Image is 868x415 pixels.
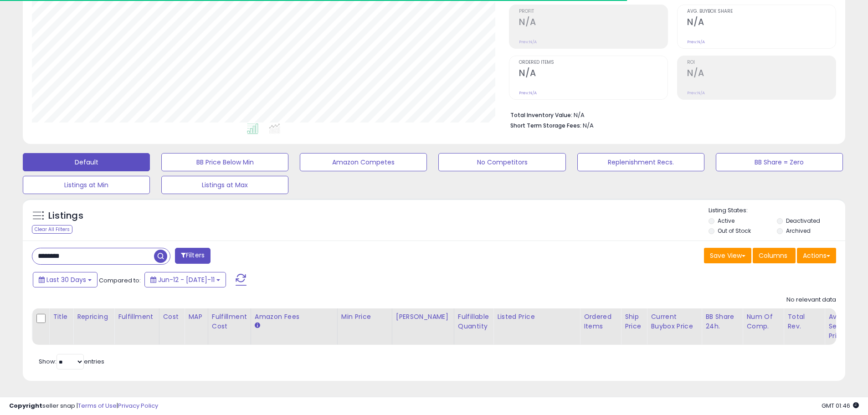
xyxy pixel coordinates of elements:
[48,210,83,222] h5: Listings
[510,111,572,119] b: Total Inventory Value:
[9,402,158,410] div: seller snap | |
[718,217,734,225] label: Active
[786,296,836,304] div: No relevant data
[163,312,181,322] div: Cost
[161,153,288,171] button: BB Price Below Min
[519,68,668,80] h2: N/A
[510,109,829,120] li: N/A
[438,153,565,171] button: No Competitors
[687,90,705,96] small: Prev: N/A
[458,312,489,331] div: Fulfillable Quantity
[396,312,450,322] div: [PERSON_NAME]
[53,312,69,322] div: Title
[46,275,86,284] span: Last 30 Days
[704,248,751,263] button: Save View
[705,312,739,331] div: BB Share 24h.
[583,121,594,130] span: N/A
[651,312,698,331] div: Current Buybox Price
[625,312,643,331] div: Ship Price
[77,312,110,322] div: Repricing
[709,206,845,215] p: Listing States:
[158,275,215,284] span: Jun-12 - [DATE]-11
[687,68,836,80] h2: N/A
[687,60,836,65] span: ROI
[33,272,98,287] button: Last 30 Days
[753,248,796,263] button: Columns
[300,153,427,171] button: Amazon Competes
[510,122,581,129] b: Short Term Storage Fees:
[118,312,155,322] div: Fulfillment
[797,248,836,263] button: Actions
[255,312,334,322] div: Amazon Fees
[716,153,843,171] button: BB Share = Zero
[519,39,537,45] small: Prev: N/A
[118,401,158,410] a: Privacy Policy
[519,9,668,14] span: Profit
[161,176,288,194] button: Listings at Max
[718,227,751,235] label: Out of Stock
[786,227,811,235] label: Archived
[255,322,260,330] small: Amazon Fees.
[39,357,104,366] span: Show: entries
[687,17,836,29] h2: N/A
[577,153,704,171] button: Replenishment Recs.
[9,401,42,410] strong: Copyright
[78,401,117,410] a: Terms of Use
[519,60,668,65] span: Ordered Items
[786,217,820,225] label: Deactivated
[99,276,141,285] span: Compared to:
[746,312,780,331] div: Num of Comp.
[341,312,388,322] div: Min Price
[23,176,150,194] button: Listings at Min
[687,9,836,14] span: Avg. Buybox Share
[497,312,576,322] div: Listed Price
[175,248,211,264] button: Filters
[584,312,617,331] div: Ordered Items
[32,225,72,234] div: Clear All Filters
[828,312,862,341] div: Avg Selling Price
[23,153,150,171] button: Default
[822,401,859,410] span: 2025-08-11 01:46 GMT
[212,312,247,331] div: Fulfillment Cost
[144,272,226,287] button: Jun-12 - [DATE]-11
[188,312,204,322] div: MAP
[759,251,787,260] span: Columns
[519,90,537,96] small: Prev: N/A
[519,17,668,29] h2: N/A
[687,39,705,45] small: Prev: N/A
[787,312,821,331] div: Total Rev.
